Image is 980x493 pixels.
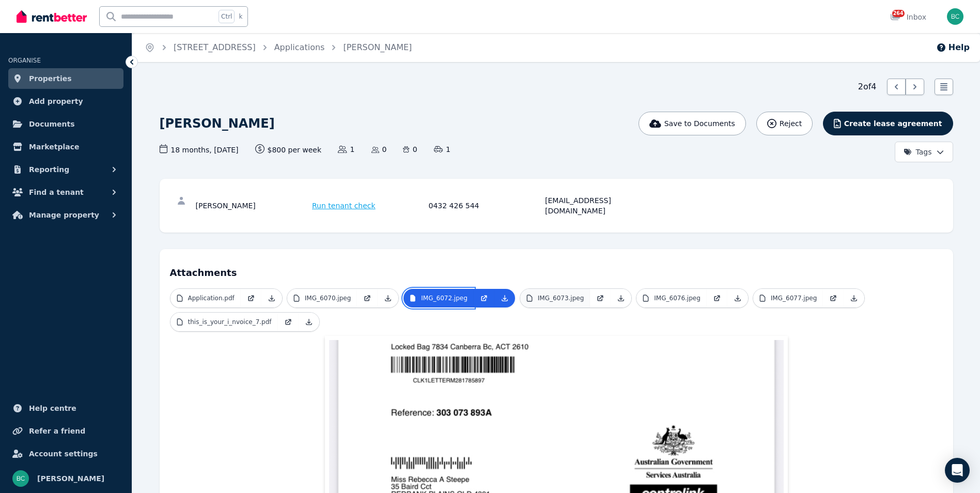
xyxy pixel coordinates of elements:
[8,91,123,112] a: Add property
[890,12,926,22] div: Inbox
[904,147,932,157] span: Tags
[8,159,123,180] button: Reporting
[945,458,970,483] div: Open Intercom Messenger
[274,42,325,52] a: Applications
[170,289,241,307] a: Application.pdf
[780,118,802,129] span: Reject
[8,114,123,134] a: Documents
[29,163,69,176] span: Reporting
[29,72,72,85] span: Properties
[8,421,123,441] a: Refer a friend
[8,398,123,419] a: Help centre
[639,112,746,135] button: Save to Documents
[403,144,417,155] span: 0
[174,42,256,52] a: [STREET_ADDRESS]
[892,10,905,17] span: 264
[8,182,123,203] button: Find a tenant
[305,294,351,302] p: IMG_6070.jpeg
[844,289,864,307] a: Download Attachment
[403,289,474,307] a: IMG_6072.jpeg
[707,289,727,307] a: Open in new Tab
[29,95,83,107] span: Add property
[29,141,79,153] span: Marketplace
[29,209,99,221] span: Manage property
[654,294,701,302] p: IMG_6076.jpeg
[545,195,659,216] div: [EMAIL_ADDRESS][DOMAIN_NAME]
[664,118,735,129] span: Save to Documents
[823,112,953,135] button: Create lease agreement
[12,470,29,487] img: Ben Cooke
[299,313,319,331] a: Download Attachment
[357,289,378,307] a: Open in new Tab
[255,144,322,155] span: $800 per week
[8,136,123,157] a: Marketplace
[434,144,450,155] span: 1
[895,142,953,162] button: Tags
[278,313,299,331] a: Open in new Tab
[29,118,75,130] span: Documents
[338,144,354,155] span: 1
[29,402,76,414] span: Help centre
[37,472,104,485] span: [PERSON_NAME]
[371,144,387,155] span: 0
[858,81,877,93] span: 2 of 4
[823,289,844,307] a: Open in new Tab
[312,201,376,211] span: Run tenant check
[29,425,85,437] span: Refer a friend
[494,289,515,307] a: Download Attachment
[520,289,590,307] a: IMG_6073.jpeg
[170,313,278,331] a: this_is_your_i_nvoice_7.pdf
[196,195,309,216] div: [PERSON_NAME]
[343,42,412,52] a: [PERSON_NAME]
[611,289,631,307] a: Download Attachment
[947,8,963,25] img: Ben Cooke
[160,115,275,132] h1: [PERSON_NAME]
[29,186,84,198] span: Find a tenant
[756,112,813,135] button: Reject
[429,195,542,216] div: 0432 426 544
[287,289,357,307] a: IMG_6070.jpeg
[261,289,282,307] a: Download Attachment
[844,118,942,129] span: Create lease agreement
[8,68,123,89] a: Properties
[170,259,943,280] h4: Attachments
[771,294,817,302] p: IMG_6077.jpeg
[29,448,98,460] span: Account settings
[636,289,707,307] a: IMG_6076.jpeg
[160,144,239,155] span: 18 months , [DATE]
[936,41,970,54] button: Help
[17,9,87,24] img: RentBetter
[8,443,123,464] a: Account settings
[241,289,261,307] a: Open in new Tab
[188,294,235,302] p: Application.pdf
[219,10,235,23] span: Ctrl
[538,294,584,302] p: IMG_6073.jpeg
[239,12,242,21] span: k
[188,318,272,326] p: this_is_your_i_nvoice_7.pdf
[378,289,398,307] a: Download Attachment
[8,57,41,64] span: ORGANISE
[132,33,424,62] nav: Breadcrumb
[727,289,748,307] a: Download Attachment
[753,289,823,307] a: IMG_6077.jpeg
[421,294,468,302] p: IMG_6072.jpeg
[8,205,123,225] button: Manage property
[474,289,494,307] a: Open in new Tab
[590,289,611,307] a: Open in new Tab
